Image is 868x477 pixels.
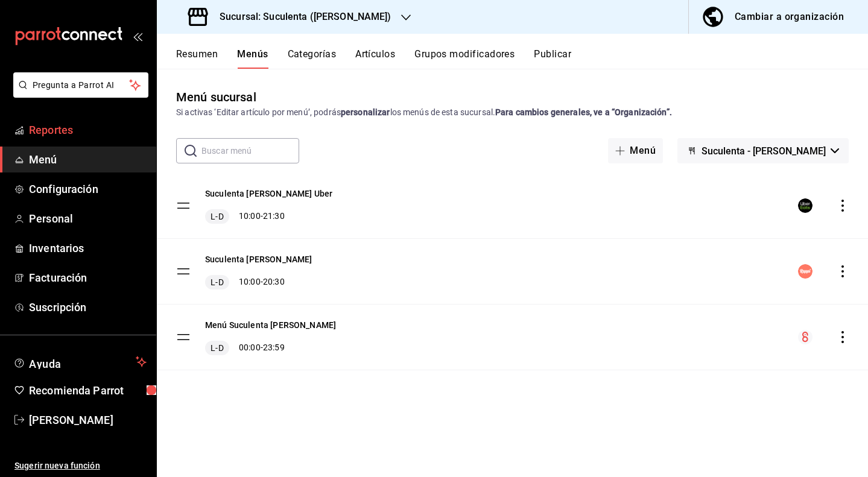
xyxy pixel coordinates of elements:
span: Menú [29,151,147,168]
button: Pregunta a Parrot AI [13,72,148,98]
button: actions [837,200,849,212]
div: Menú sucursal [176,88,256,106]
span: Facturación [29,270,147,286]
span: Reportes [29,122,147,138]
span: Pregunta a Parrot AI [33,79,130,92]
div: Cambiar a organización [735,8,844,25]
span: L-D [208,276,226,288]
div: navigation tabs [176,48,868,69]
button: drag [176,330,191,344]
button: Suculenta [PERSON_NAME] [205,253,312,265]
input: Buscar menú [201,139,299,163]
button: Resumen [176,48,218,69]
strong: Para cambios generales, ve a “Organización”. [495,107,672,117]
button: Grupos modificadores [414,48,515,69]
span: Configuración [29,181,147,197]
button: Publicar [534,48,571,69]
span: Sugerir nueva función [14,460,147,472]
table: menu-maker-table [157,173,868,370]
div: Si activas ‘Editar artículo por menú’, podrás los menús de esta sucursal. [176,106,849,119]
h3: Sucursal: Suculenta ([PERSON_NAME]) [210,10,391,24]
span: L-D [208,342,226,354]
strong: personalizar [341,107,390,117]
button: Categorías [288,48,337,69]
button: actions [837,265,849,277]
div: 10:00 - 20:30 [205,275,312,289]
button: Menú [608,138,663,163]
button: drag [176,264,191,279]
div: 10:00 - 21:30 [205,209,332,224]
span: Personal [29,210,147,227]
span: Inventarios [29,240,147,256]
span: Recomienda Parrot [29,382,147,399]
span: Suculenta - [PERSON_NAME] [702,145,826,157]
span: [PERSON_NAME] [29,412,147,428]
button: Menú Suculenta [PERSON_NAME] [205,319,336,331]
span: L-D [208,210,226,223]
button: Suculenta [PERSON_NAME] Uber [205,188,332,200]
button: Suculenta - [PERSON_NAME] [677,138,849,163]
div: 00:00 - 23:59 [205,341,336,355]
button: Menús [237,48,268,69]
button: actions [837,331,849,343]
button: open_drawer_menu [133,31,142,41]
button: drag [176,198,191,213]
a: Pregunta a Parrot AI [8,87,148,100]
span: Suscripción [29,299,147,315]
button: Artículos [355,48,395,69]
span: Ayuda [29,355,131,369]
